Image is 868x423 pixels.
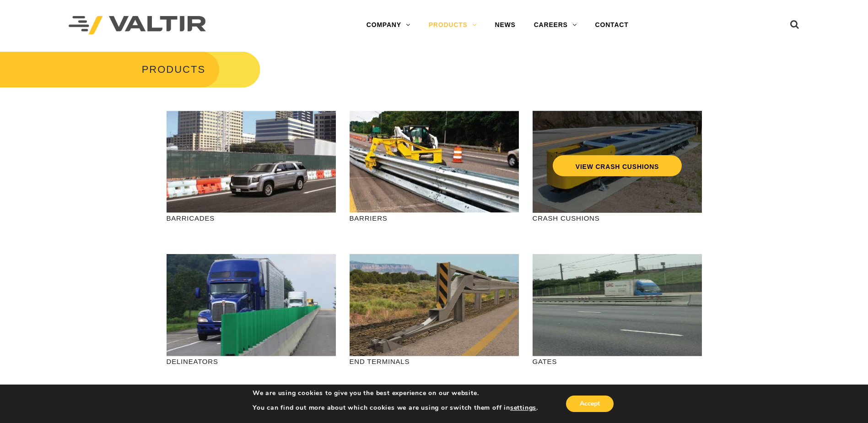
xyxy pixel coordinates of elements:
a: NEWS [486,16,525,34]
a: CONTACT [586,16,638,34]
p: DELINEATORS [167,356,336,367]
a: VIEW CRASH CUSHIONS [552,155,681,176]
img: Valtir [69,16,206,35]
p: CRASH CUSHIONS [533,213,702,223]
a: PRODUCTS [420,16,486,34]
p: We are using cookies to give you the best experience on our website. [253,389,538,397]
a: COMPANY [357,16,420,34]
p: END TERMINALS [350,356,519,367]
a: CAREERS [525,16,586,34]
button: settings [510,404,536,412]
button: Accept [566,396,614,412]
p: GATES [533,356,702,367]
p: BARRICADES [167,213,336,223]
p: BARRIERS [350,213,519,223]
p: You can find out more about which cookies we are using or switch them off in . [253,404,538,412]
